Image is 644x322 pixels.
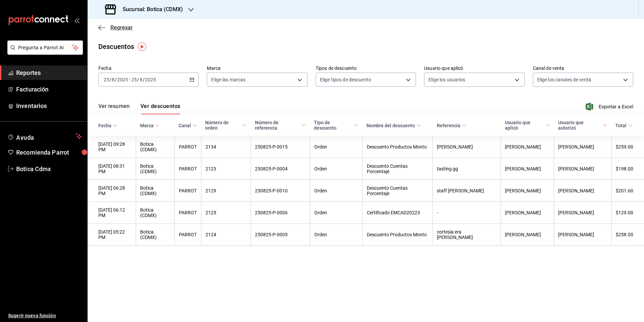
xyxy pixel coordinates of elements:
span: Elige tipos de descuento [320,76,371,83]
th: Botica (CDMX) [136,224,174,246]
th: [PERSON_NAME] [554,224,612,246]
span: Número de referencia [255,120,306,131]
span: Número de orden [205,120,247,131]
label: Tipos de descuento [316,66,416,71]
th: staff [PERSON_NAME] [433,180,501,202]
button: open_drawer_menu [74,18,79,23]
th: Orden [310,180,362,202]
span: Recomienda Parrot [16,148,82,157]
th: [DATE] 06:12 PM [88,202,136,224]
span: Sugerir nueva función [8,312,82,319]
th: [PERSON_NAME] [554,158,612,180]
th: Orden [310,158,362,180]
span: Pregunta a Parrot AI [18,44,72,51]
th: $198.00 [611,158,644,180]
th: Orden [310,202,362,224]
span: Total [615,123,633,128]
th: [PERSON_NAME] [501,180,554,202]
input: ---- [117,77,128,82]
span: / [143,77,145,82]
th: Orden [310,136,362,158]
th: [PERSON_NAME] [501,136,554,158]
span: Regresar [110,24,133,31]
span: / [115,77,117,82]
th: cortesía era [PERSON_NAME] [433,224,501,246]
label: Marca [207,66,307,71]
span: / [109,77,111,82]
span: Usuario que autorizó [558,120,608,131]
th: Botica (CDMX) [136,202,174,224]
div: Descuentos [98,42,134,52]
th: [DATE] 06:28 PM [88,180,136,202]
th: PARROT [174,136,201,158]
th: Certificado EMCAD20223 [362,202,432,224]
th: 250825-P-0005 [251,224,310,246]
span: Referencia [437,123,466,128]
input: -- [131,77,137,82]
label: Usuario que aplicó [424,66,524,71]
span: Tipo de descuento [314,120,358,131]
th: 2125 [201,202,251,224]
span: Marca [140,123,160,128]
span: Usuario que aplicó [505,120,550,131]
span: Inventarios [16,101,82,110]
span: Ayuda [16,132,73,140]
th: 2124 [201,224,251,246]
div: navigation tabs [98,103,180,114]
th: Descuento Productos Monto [362,224,432,246]
th: $201.60 [611,180,644,202]
button: Pregunta a Parrot AI [7,41,83,55]
img: Tooltip marker [138,43,146,51]
th: Botica (CDMX) [136,136,174,158]
button: Regresar [98,24,133,31]
span: Elige las marcas [211,76,246,83]
th: Orden [310,224,362,246]
th: PARROT [174,224,201,246]
th: [PERSON_NAME] [501,224,554,246]
th: $259.00 [611,136,644,158]
th: 250825-P-0004 [251,158,310,180]
span: Elige los usuarios [428,76,465,83]
span: Botica Cdmx [16,164,82,173]
span: Reportes [16,68,82,77]
th: [PERSON_NAME] [501,158,554,180]
th: [DATE] 08:31 PM [88,158,136,180]
th: [PERSON_NAME] [554,202,612,224]
span: Elige los canales de venta [537,76,591,83]
th: 2134 [201,136,251,158]
th: Descuento Cuentas Porcentaje [362,180,432,202]
label: Canal de venta [533,66,633,71]
th: [DATE] 09:28 PM [88,136,136,158]
span: / [137,77,139,82]
th: [DATE] 05:22 PM [88,224,136,246]
th: [PERSON_NAME] [501,202,554,224]
h3: Sucursal: Botica (CDMX) [117,5,183,14]
button: Ver resumen [98,103,130,114]
button: Ver descuentos [140,103,180,114]
input: -- [139,77,143,82]
a: Pregunta a Parrot AI [5,49,83,56]
th: Descuento Cuentas Porcentaje [362,158,432,180]
th: Descuento Productos Monto [362,136,432,158]
input: ---- [145,77,156,82]
span: Facturación [16,85,82,94]
th: $258.00 [611,224,644,246]
th: Botica (CDMX) [136,180,174,202]
span: Canal [179,123,197,128]
span: Fecha [98,123,118,128]
button: Exportar a Excel [587,103,633,111]
label: Fecha [98,66,199,71]
th: $129.00 [611,202,644,224]
span: Nombre del descuento [366,123,421,128]
th: [PERSON_NAME] [554,180,612,202]
th: tasting gg [433,158,501,180]
span: - [129,77,130,82]
th: [PERSON_NAME] [433,136,501,158]
th: 250825-P-0006 [251,202,310,224]
th: 250825-P-0015 [251,136,310,158]
th: PARROT [174,180,201,202]
th: Botica (CDMX) [136,158,174,180]
input: -- [103,77,109,82]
